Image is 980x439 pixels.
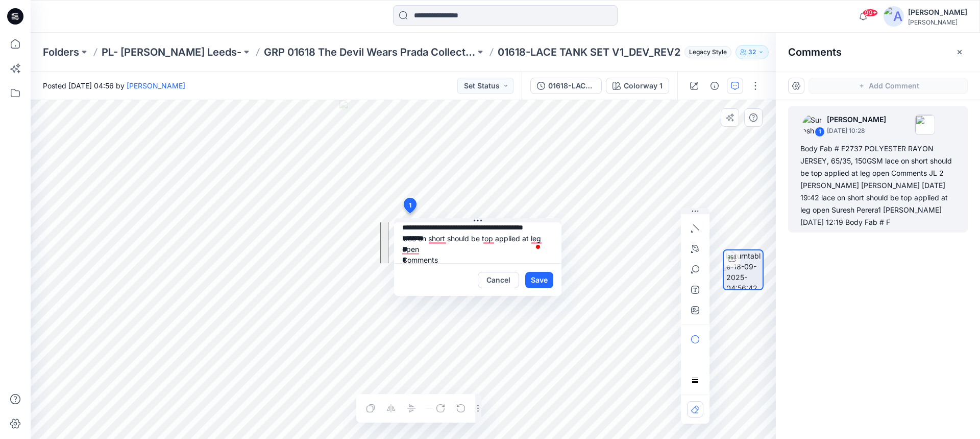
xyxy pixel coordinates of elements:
button: Add Comment [808,78,968,94]
span: Legacy Style [684,46,731,58]
a: PL- [PERSON_NAME] Leeds- [102,45,241,59]
div: [PERSON_NAME] [908,18,967,26]
div: [PERSON_NAME] [908,6,967,18]
button: 32 [736,45,769,59]
img: Suresh Perera [802,114,823,135]
button: Colorway 1 [606,78,669,94]
h2: Comments [788,46,842,58]
img: avatar [884,6,904,27]
button: Details [706,78,723,94]
p: 01618-LACE TANK SET V1_DEV_REV2 [498,45,680,59]
div: Body Fab # F2737 POLYESTER RAYON JERSEY, 65/35, 150GSM lace on short should be top applied at leg... [800,143,955,228]
span: 1 [409,201,411,210]
textarea: To enrich screen reader interactions, please activate Accessibility in Grammarly extension settings [394,222,561,263]
a: GRP 01618 The Devil Wears Prada Collection [264,45,475,59]
p: 32 [748,47,756,58]
button: Save [525,272,553,288]
div: Colorway 1 [624,80,663,91]
img: turntable-18-09-2025-04:56:42 [726,250,763,289]
button: Cancel [478,272,519,288]
button: Legacy Style [680,45,731,59]
div: 01618-LACE TANK SET V1_DEV_REV2 [548,80,595,91]
span: 99+ [863,9,878,17]
a: [PERSON_NAME] [127,81,185,90]
div: 1 [815,127,825,137]
p: [DATE] 10:28 [827,126,886,136]
button: 01618-LACE TANK SET V1_DEV_REV2 [530,78,602,94]
span: Posted [DATE] 04:56 by [43,80,185,91]
p: [PERSON_NAME] [827,113,886,126]
a: Folders [43,45,79,59]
